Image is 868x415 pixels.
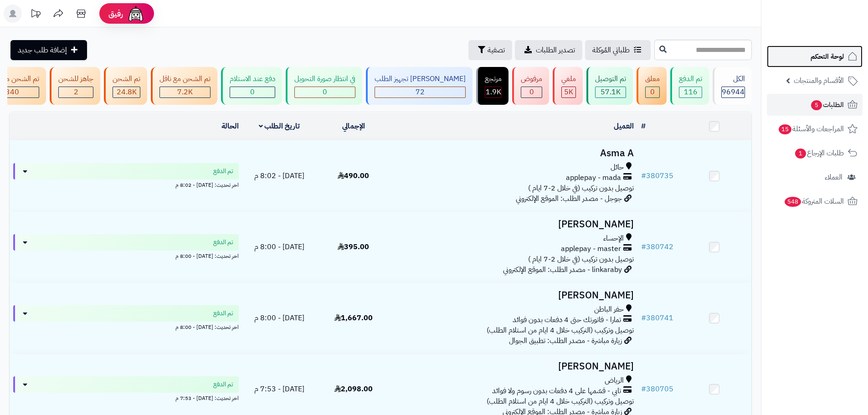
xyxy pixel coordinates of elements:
div: دفع عند الاستلام [230,74,275,84]
span: 0 [323,87,327,97]
a: تم الشحن مع ناقل 7.2K [149,67,219,105]
span: تصفية [488,45,505,56]
span: 0 [650,87,655,97]
div: اخر تحديث: [DATE] - 8:02 م [13,179,239,189]
a: تم التوصيل 57.1K [585,67,635,105]
div: 57119 [596,87,626,97]
span: [DATE] - 7:53 م [254,384,304,395]
a: تم الشحن 24.8K [102,67,149,105]
div: 0 [521,87,542,97]
div: تم الدفع [679,74,702,84]
span: حائل [611,162,624,173]
span: 15 [779,124,791,134]
a: طلباتي المُوكلة [585,40,651,60]
span: 96944 [722,87,745,97]
a: في انتظار صورة التحويل 0 [284,67,364,105]
div: 72 [375,87,465,97]
span: طلبات الإرجاع [794,147,844,159]
span: تصدير الطلبات [536,45,575,56]
div: مرتجع [485,74,502,84]
span: 5K [564,87,573,97]
span: رفيق [108,8,123,19]
div: تم الشحن مع ناقل [159,74,211,84]
a: #380741 [641,313,673,323]
span: [DATE] - 8:00 م [254,241,304,252]
a: المراجعات والأسئلة15 [767,118,863,140]
span: 1 [795,149,806,159]
span: 2,098.00 [334,384,373,395]
div: مرفوض [521,74,542,84]
h3: Asma A [394,148,634,159]
span: 116 [684,87,698,97]
span: إضافة طلب جديد [18,45,67,56]
span: 7.2K [177,87,193,97]
span: 548 [785,197,801,207]
span: لوحة التحكم [811,50,844,63]
span: 1.9K [486,87,501,97]
h3: [PERSON_NAME] [394,219,634,230]
a: إضافة طلب جديد [10,40,87,60]
div: اخر تحديث: [DATE] - 8:00 م [13,251,239,260]
a: تصدير الطلبات [515,40,582,60]
h3: [PERSON_NAME] [394,290,634,301]
span: العملاء [825,171,842,184]
a: السلات المتروكة548 [767,190,863,212]
a: تحديثات المنصة [24,5,47,25]
a: #380735 [641,170,673,181]
div: تم التوصيل [595,74,626,84]
span: # [641,241,646,252]
span: 2 [74,87,78,97]
div: اخر تحديث: [DATE] - 8:00 م [13,322,239,331]
a: طلبات الإرجاع1 [767,142,863,164]
span: توصيل بدون تركيب (في خلال 2-7 ايام ) [528,254,634,265]
span: 1,667.00 [334,313,373,323]
a: #380742 [641,241,673,252]
span: السلات المتروكة [784,195,844,208]
span: # [641,170,646,181]
span: توصيل بدون تركيب (في خلال 2-7 ايام ) [528,183,634,194]
div: 2 [59,87,93,97]
span: تم الدفع [213,309,233,318]
div: ملغي [561,74,576,84]
span: # [641,313,646,323]
h3: [PERSON_NAME] [394,361,634,372]
span: توصيل وتركيب (التركيب خلال 4 ايام من استلام الطلب) [487,325,634,336]
span: applepay - mada [566,173,621,183]
span: المراجعات والأسئلة [778,123,844,135]
a: لوحة التحكم [767,46,863,67]
div: 0 [230,87,275,97]
span: تم الدفع [213,238,233,247]
span: 340 [5,87,19,97]
div: [PERSON_NAME] تجهيز الطلب [375,74,466,84]
div: جاهز للشحن [58,74,93,84]
a: جاهز للشحن 2 [48,67,102,105]
span: applepay - master [561,244,621,254]
span: توصيل وتركيب (التركيب خلال 4 ايام من استلام الطلب) [487,396,634,407]
a: #380705 [641,384,673,395]
img: logo-2.png [806,24,859,43]
div: 116 [679,87,702,97]
span: [DATE] - 8:02 م [254,170,304,181]
div: اخر تحديث: [DATE] - 7:53 م [13,393,239,402]
a: العميل [614,121,634,132]
span: 24.8K [117,87,137,97]
a: الطلبات5 [767,94,863,116]
a: الحالة [221,121,239,132]
span: [DATE] - 8:00 م [254,313,304,323]
div: 0 [295,87,355,97]
a: [PERSON_NAME] تجهيز الطلب 72 [364,67,474,105]
span: الأقسام والمنتجات [794,74,844,87]
span: 57.1K [601,87,621,97]
div: 1852 [485,87,501,97]
span: زيارة مباشرة - مصدر الطلب: تطبيق الجوال [509,335,622,346]
span: تابي - قسّمها على 4 دفعات بدون رسوم ولا فوائد [492,386,621,396]
div: تم الشحن [113,74,140,84]
div: 24809 [113,87,140,97]
div: 7222 [160,87,210,97]
div: الكل [721,74,745,84]
span: تم الدفع [213,167,233,176]
a: الإجمالي [342,121,365,132]
a: # [641,121,646,132]
img: ai-face.png [127,5,145,23]
span: 490.00 [338,170,369,181]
